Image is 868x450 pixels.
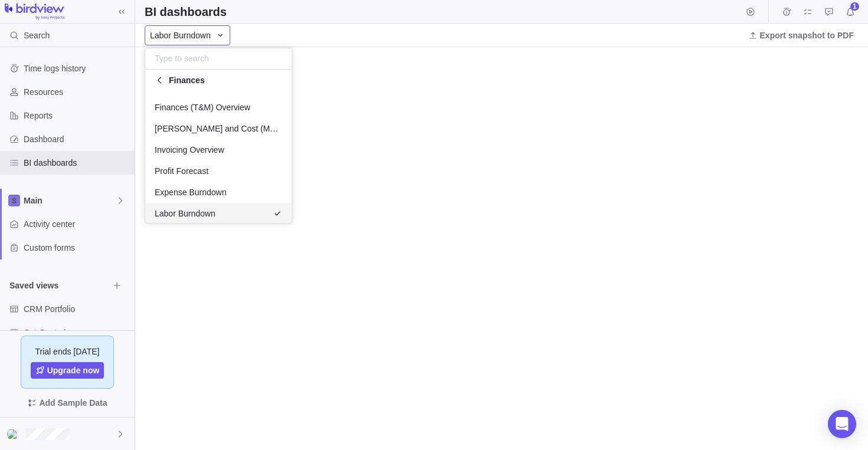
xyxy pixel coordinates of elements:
[155,101,250,113] span: Finances (T&M) Overview
[155,208,216,219] span: Labor Burndown
[169,74,205,86] span: Finances
[155,186,226,198] span: Expense Burndown
[155,144,224,156] span: Invoicing Overview
[155,165,208,177] span: Profit Forecast
[150,29,211,41] span: Labor Burndown
[155,123,282,134] span: Billings and Cost (Monthly)
[145,48,292,70] input: Type to search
